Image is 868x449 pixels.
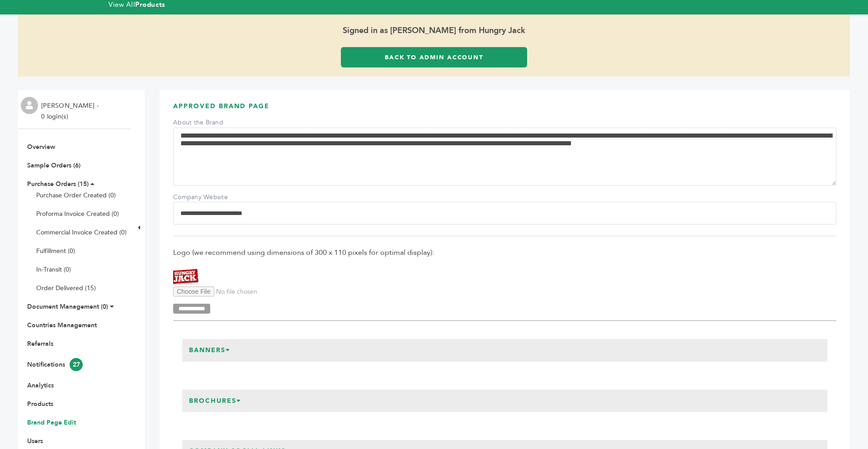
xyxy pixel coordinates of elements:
[27,437,43,445] a: Users
[182,390,248,412] h3: Brochures
[70,358,83,371] span: 27
[341,47,527,67] a: Back to Admin Account
[27,302,108,311] a: Document Management (0)
[36,191,116,200] a: Purchase Order Created (0)
[36,284,96,292] a: Order Delivered (15)
[27,321,97,330] a: Countries Management
[27,418,76,427] a: Brand Page Edit
[173,193,236,202] label: Company Website
[173,102,836,118] h3: APPROVED BRAND PAGE
[36,228,127,237] a: Commercial Invoice Created (0)
[27,143,55,151] a: Overview
[182,339,237,362] h3: Banners
[27,339,53,348] a: Referrals
[173,118,236,127] label: About the Brand
[27,161,80,170] a: Sample Orders (6)
[21,97,38,114] img: profile.png
[36,247,75,255] a: Fulfillment (0)
[27,360,83,369] a: Notifications27
[173,248,836,258] span: Logo (we recommend using dimensions of 300 x 110 pixels for optimal display):
[18,14,850,47] span: Signed in as [PERSON_NAME] from Hungry Jack
[36,265,71,274] a: In-Transit (0)
[173,268,200,287] img: Hungry Jack
[27,400,53,408] a: Products
[36,210,119,218] a: Proforma Invoice Created (0)
[27,180,89,188] a: Purchase Orders (15)
[41,100,101,122] li: [PERSON_NAME] - 0 login(s)
[27,381,54,390] a: Analytics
